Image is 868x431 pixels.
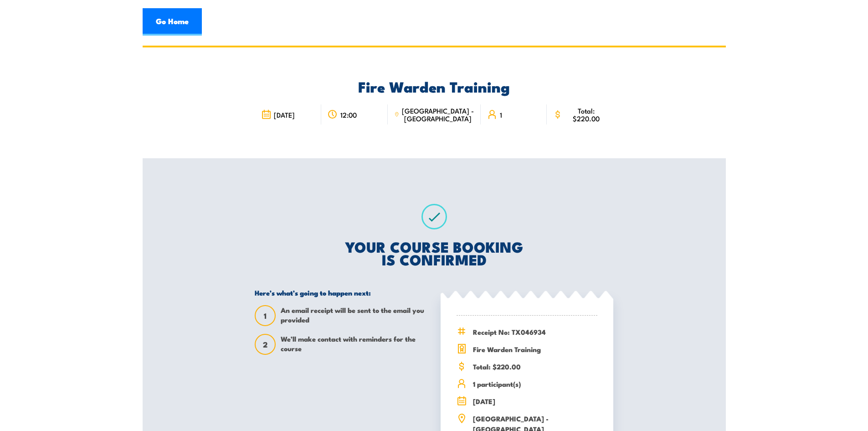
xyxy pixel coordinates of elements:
[340,111,357,119] span: 12:00
[473,361,597,372] span: Total: $220.00
[255,80,613,93] h2: Fire Warden Training
[256,311,275,321] span: 1
[143,8,202,36] a: Go Home
[274,111,295,119] span: [DATE]
[255,240,613,265] h2: YOUR COURSE BOOKING IS CONFIRMED
[565,107,607,122] span: Total: $220.00
[473,396,597,406] span: [DATE]
[500,111,502,119] span: 1
[281,334,427,355] span: We’ll make contact with reminders for the course
[473,379,597,389] span: 1 participant(s)
[473,327,597,337] span: Receipt No: TX046934
[255,288,427,297] h5: Here’s what’s going to happen next:
[473,344,597,354] span: Fire Warden Training
[402,107,474,122] span: [GEOGRAPHIC_DATA] - [GEOGRAPHIC_DATA]
[256,340,275,349] span: 2
[281,305,427,326] span: An email receipt will be sent to the email you provided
